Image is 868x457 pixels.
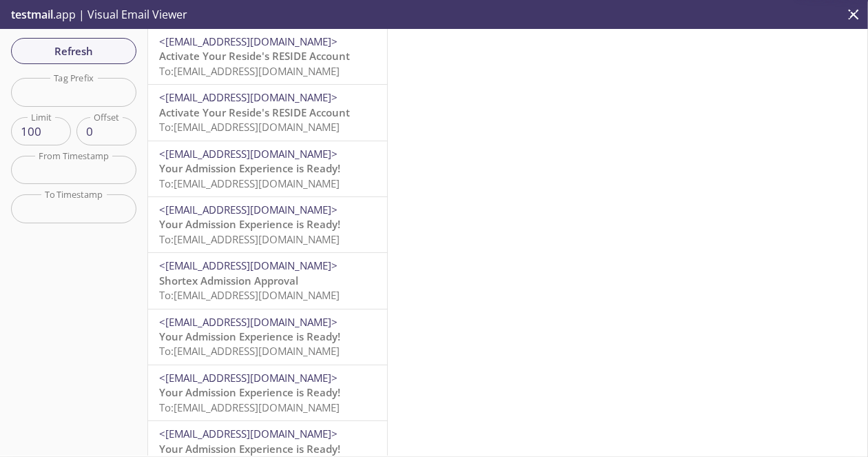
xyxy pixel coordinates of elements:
span: Your Admission Experience is Ready! [159,161,340,175]
span: Refresh [22,42,125,60]
span: <[EMAIL_ADDRESS][DOMAIN_NAME]> [159,90,338,104]
div: <[EMAIL_ADDRESS][DOMAIN_NAME]>Shortex Admission ApprovalTo:[EMAIL_ADDRESS][DOMAIN_NAME] [148,253,387,308]
span: <[EMAIL_ADDRESS][DOMAIN_NAME]> [159,34,338,48]
span: <[EMAIL_ADDRESS][DOMAIN_NAME]> [159,427,338,440]
span: To: [EMAIL_ADDRESS][DOMAIN_NAME] [159,232,340,246]
div: <[EMAIL_ADDRESS][DOMAIN_NAME]>Activate Your Reside's RESIDE AccountTo:[EMAIL_ADDRESS][DOMAIN_NAME] [148,29,387,84]
span: <[EMAIL_ADDRESS][DOMAIN_NAME]> [159,315,338,329]
span: Activate Your Reside's RESIDE Account [159,49,350,63]
button: Refresh [11,38,136,64]
span: <[EMAIL_ADDRESS][DOMAIN_NAME]> [159,203,338,216]
span: Shortex Admission Approval [159,274,298,287]
span: Your Admission Experience is Ready! [159,329,340,343]
div: <[EMAIL_ADDRESS][DOMAIN_NAME]>Your Admission Experience is Ready!To:[EMAIL_ADDRESS][DOMAIN_NAME] [148,141,387,196]
span: Activate Your Reside's RESIDE Account [159,105,350,119]
span: <[EMAIL_ADDRESS][DOMAIN_NAME]> [159,371,338,385]
span: To: [EMAIL_ADDRESS][DOMAIN_NAME] [159,120,340,134]
span: To: [EMAIL_ADDRESS][DOMAIN_NAME] [159,288,340,302]
span: testmail [11,7,53,22]
div: <[EMAIL_ADDRESS][DOMAIN_NAME]>Activate Your Reside's RESIDE AccountTo:[EMAIL_ADDRESS][DOMAIN_NAME] [148,85,387,140]
span: Your Admission Experience is Ready! [159,442,340,456]
div: <[EMAIL_ADDRESS][DOMAIN_NAME]>Your Admission Experience is Ready!To:[EMAIL_ADDRESS][DOMAIN_NAME] [148,309,387,365]
span: <[EMAIL_ADDRESS][DOMAIN_NAME]> [159,258,338,272]
span: Your Admission Experience is Ready! [159,385,340,399]
div: <[EMAIL_ADDRESS][DOMAIN_NAME]>Your Admission Experience is Ready!To:[EMAIL_ADDRESS][DOMAIN_NAME] [148,365,387,420]
div: <[EMAIL_ADDRESS][DOMAIN_NAME]>Your Admission Experience is Ready!To:[EMAIL_ADDRESS][DOMAIN_NAME] [148,197,387,252]
span: To: [EMAIL_ADDRESS][DOMAIN_NAME] [159,176,340,190]
span: To: [EMAIL_ADDRESS][DOMAIN_NAME] [159,400,340,414]
span: <[EMAIL_ADDRESS][DOMAIN_NAME]> [159,147,338,161]
span: Your Admission Experience is Ready! [159,217,340,231]
span: To: [EMAIL_ADDRESS][DOMAIN_NAME] [159,64,340,78]
span: To: [EMAIL_ADDRESS][DOMAIN_NAME] [159,344,340,358]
